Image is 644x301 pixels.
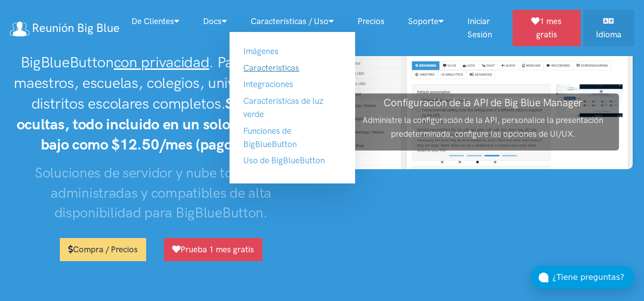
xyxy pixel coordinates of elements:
[17,94,306,154] strong: Sin tarifas ocultas, todo incluido en un solo precio. Tan bajo como $12.50/mes (pago anual).
[239,11,346,32] a: Características / uso
[243,46,279,56] a: Imágenes
[191,11,239,32] a: Docs
[531,266,634,289] button: ¿Tiene preguntas?
[10,18,120,39] a: Reunión Big Blue
[396,11,456,32] a: Soporte
[120,11,191,32] a: De clientes
[243,63,299,73] a: Caracteristicas
[164,238,262,261] a: Prueba 1 mes gratis
[243,96,323,119] a: Características de luz verde
[243,79,293,89] a: Integraciones
[583,10,634,46] a: Idioma
[114,53,209,71] u: con privacidad
[456,11,513,45] a: Iniciar sesión
[243,126,297,149] a: Funciones de BigBlueButton
[10,31,312,155] h2: El mejor alojamiento de su clase para BigBlueButton . Para tutores, maestros, escuelas, colegios,...
[10,163,312,222] h3: Soluciones de servidor y nube totalmente administradas y compatibles de alta disponibilidad para ...
[552,271,634,284] div: ¿Tiene preguntas?
[347,114,619,140] p: Administre la configuración de la API, personalice la presentación predeterminada, configure las ...
[513,10,581,46] a: 1 mes gratis
[10,22,29,36] img: logo
[60,238,146,261] a: Compra / Precios
[346,11,396,32] a: Precios
[347,95,619,110] h3: Configuración de la API de Big Blue Manager
[243,155,325,165] a: Uso de BigBlueButton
